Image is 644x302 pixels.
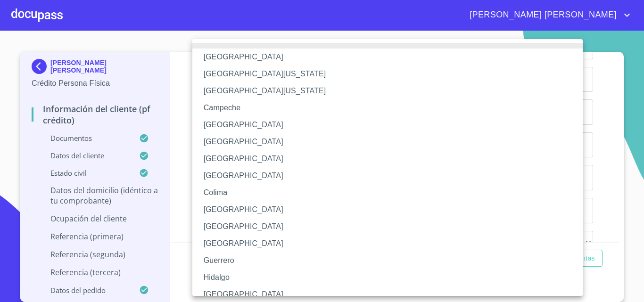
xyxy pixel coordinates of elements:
li: [GEOGRAPHIC_DATA] [192,201,590,218]
li: [GEOGRAPHIC_DATA] [192,133,590,150]
li: [GEOGRAPHIC_DATA][US_STATE] [192,65,590,82]
li: [GEOGRAPHIC_DATA] [192,116,590,133]
li: [GEOGRAPHIC_DATA] [192,49,590,65]
li: [GEOGRAPHIC_DATA] [192,235,590,252]
li: [GEOGRAPHIC_DATA][US_STATE] [192,82,590,99]
li: Hidalgo [192,269,590,286]
li: Colima [192,184,590,201]
li: [GEOGRAPHIC_DATA] [192,218,590,235]
li: Campeche [192,99,590,116]
li: [GEOGRAPHIC_DATA] [192,150,590,167]
li: Guerrero [192,252,590,269]
li: [GEOGRAPHIC_DATA] [192,167,590,184]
